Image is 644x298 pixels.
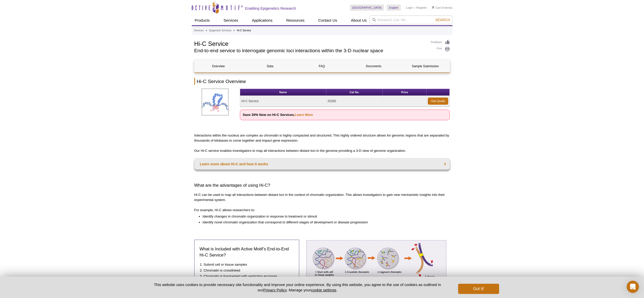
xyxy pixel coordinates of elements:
a: Get Quote [428,98,448,105]
th: Price [383,89,427,96]
button: cookie settings [311,288,336,292]
h2: Hi-C Service Overview [194,78,450,85]
h2: Enabling Epigenetics Research [245,6,296,11]
button: Got it! [458,284,499,294]
input: Keyword, Cat. No. [370,16,453,24]
a: About Us [348,16,370,25]
a: Login [406,6,413,9]
a: English [387,5,401,11]
span: Search [435,18,450,22]
li: » [206,29,207,32]
a: Applications [249,16,276,25]
a: Sample Submission [401,60,449,72]
a: Data [246,60,294,72]
strong: Save 30% Now on Hi-C Services. [243,113,313,117]
img: Hi-C Service [202,89,228,115]
p: Interactions within the nucleus are complex as chromatin is highly compacted and structured. This... [194,133,450,143]
a: Cart [432,6,441,9]
a: Feedback [431,39,450,45]
li: | [414,5,415,11]
button: Search [434,18,451,22]
h3: What is Included with Active Motif’s End-to-End Hi-C Service? [200,246,294,258]
a: Print [431,46,450,52]
a: Services [221,16,241,25]
h3: What are the advantages of using Hi-C? [194,182,450,188]
p: Hi-C can be used to map all interactions between distant loci in the context of chromatin organiz... [194,192,450,202]
img: Your Cart [432,6,434,9]
a: Epigenetic Services [209,28,231,33]
li: Chromatin is fragmented with restriction enzymes [204,274,289,279]
a: Register [416,6,427,9]
a: Documents [350,60,398,72]
a: Overview [195,60,242,72]
div: Open Intercom Messenger [627,281,639,293]
h1: Hi-C Service [194,39,426,47]
a: Learn More [295,113,313,117]
a: Contact Us [315,16,340,25]
a: Privacy Policy [263,288,286,292]
h2: End-to-end service to interrogate genomic loci interactions within the 3-D nuclear space​ [194,48,426,53]
p: Our Hi-C service enables investigators to map all interactions between distant loci in the genome... [194,148,450,153]
a: Services [194,28,204,33]
a: FAQ [298,60,346,72]
li: Chromatin is crosslinked [204,268,289,273]
li: Identify changes in chromatin organization in response to treatment or stimuli​ [203,214,445,219]
li: Submit cell or tissue samples [204,262,289,267]
td: Hi-C Service [240,96,326,107]
p: For example, Hi-C allows researchers to: [194,208,450,213]
a: Products [192,16,213,25]
th: Name [240,89,326,96]
td: 25280 [326,96,383,107]
li: (0 items) [432,5,453,11]
li: Hi-C Service [237,29,251,32]
a: Resources [283,16,308,25]
a: Learn more about Hi-C and how it works [194,158,450,170]
li: Identify novel chromatin organization that correspond to different stages of development or disea... [203,220,445,225]
th: Cat No. [326,89,383,96]
li: » [234,29,235,32]
p: This website uses cookies to provide necessary site functionality and improve your online experie... [145,282,450,293]
a: [GEOGRAPHIC_DATA] [350,5,384,11]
